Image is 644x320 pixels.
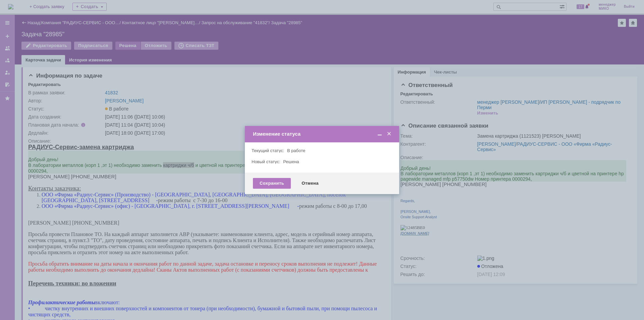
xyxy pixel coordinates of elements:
span: Закрыть [386,131,392,137]
span: устранение мелких, не требующих использования запасных частей, неисправностей Оборудования, возни... [17,204,330,210]
label: Текущий статус: [252,148,284,153]
span: Решена [283,159,299,164]
span: проведение диагностических работ, назначение на замену ресурсных деталей и узлов, выработавших св... [17,210,279,216]
label: Новый статус: [252,159,280,164]
span: чистку роликов захвата и регистрации бумаги, [17,180,123,186]
font: ООО «Фирма «Радиус-Сервис» (офис) - [GEOGRAPHIC_DATA], г. [STREET_ADDRESS][PERSON_NAME] - [13,59,271,65]
span: замену (инсталляцию) ресурсных деталей по мере износа или выхода из строя. [17,216,198,222]
span: режим работы с 7-30 до 16-00 [13,48,318,59]
span: Свернуть (Ctrl + M) [376,131,383,137]
font: ООО «Фирма «Радиус-Сервис» (Производство) - [GEOGRAPHIC_DATA], [GEOGRAPHIC_DATA], [GEOGRAPHIC_DAT... [13,48,318,59]
span: режим работы с 8-00 до 17,00 [13,59,339,65]
span: контроль качества отпечатка на соответствие регламентам производителя и тестирование функционала ... [17,192,318,198]
span: чистку стекла экспонирования, [17,174,88,180]
span: фиксацию показаний текущих счетчиков при условии наличия данной функции на оборудовании, [17,198,241,204]
span: В работе [287,148,305,153]
div: Изменение статуса [253,131,392,137]
span: настройку режимов оборудования под задачи пользователя (при необходимости), [17,186,203,192]
span: включают: [67,156,92,162]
